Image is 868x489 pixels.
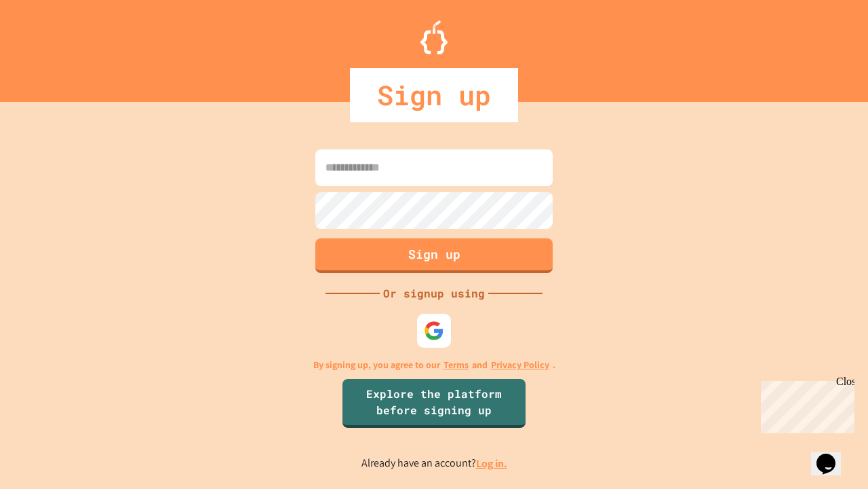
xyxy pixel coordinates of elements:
[491,358,549,372] a: Privacy Policy
[342,379,526,428] a: Explore the platform before signing up
[424,321,444,341] img: google-icon.svg
[380,285,488,302] div: Or signup using
[5,5,94,86] div: Chat with us now!Close
[313,358,555,372] p: By signing up, you agree to our and .
[350,68,518,122] div: Sign up
[476,456,507,471] a: Log in.
[755,376,854,433] iframe: chat widget
[443,358,469,372] a: Terms
[361,455,507,472] p: Already have an account?
[811,435,854,475] iframe: chat widget
[315,238,553,273] button: Sign up
[420,20,448,54] img: Logo.svg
